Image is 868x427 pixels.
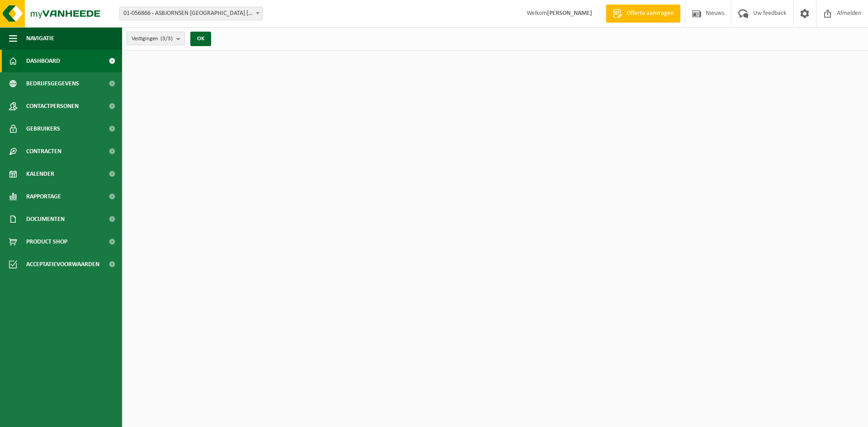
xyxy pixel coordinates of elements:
span: Acceptatievoorwaarden [26,253,99,276]
span: 01-056866 - ASBJORNSEN BELGIUM NV - WERVIK [120,7,262,20]
button: Vestigingen(3/3) [127,32,185,45]
span: Contactpersonen [26,95,79,117]
span: Contracten [26,140,61,163]
span: Kalender [26,163,54,185]
span: Documenten [26,208,65,230]
span: 01-056866 - ASBJORNSEN BELGIUM NV - WERVIK [119,7,263,20]
a: Offerte aanvragen [606,5,680,23]
button: OK [190,32,211,46]
strong: [PERSON_NAME] [547,10,592,17]
span: Dashboard [26,50,60,72]
span: Vestigingen [132,32,173,46]
span: Rapportage [26,185,61,208]
count: (3/3) [160,36,173,42]
span: Offerte aanvragen [624,9,676,18]
span: Navigatie [26,27,54,50]
span: Product Shop [26,230,67,253]
span: Gebruikers [26,117,60,140]
span: Bedrijfsgegevens [26,72,79,95]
